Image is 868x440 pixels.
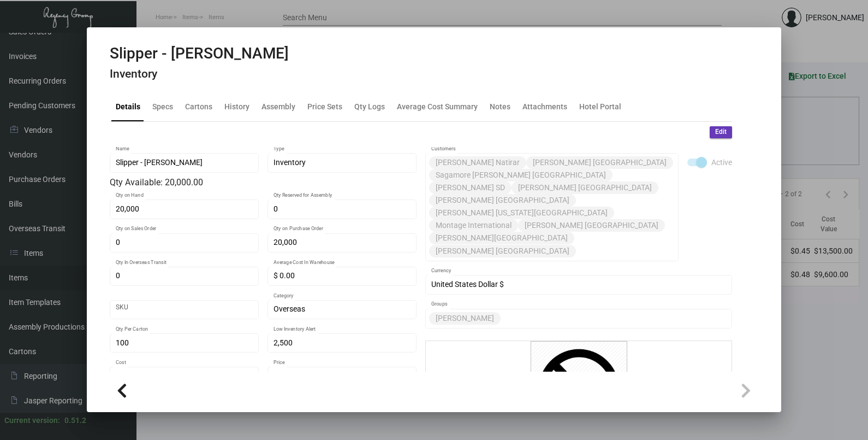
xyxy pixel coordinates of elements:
mat-chip: [PERSON_NAME] [GEOGRAPHIC_DATA] [518,219,665,232]
mat-chip: [PERSON_NAME] SD [429,181,512,194]
mat-chip: [PERSON_NAME] [GEOGRAPHIC_DATA] [526,156,673,169]
div: Price Sets [307,101,342,112]
div: Hotel Portal [579,101,621,112]
div: Qty Logs [354,101,385,112]
h2: Slipper - [PERSON_NAME] [110,44,289,63]
div: Qty Available: 20,000.00 [110,176,417,189]
mat-chip: [PERSON_NAME][GEOGRAPHIC_DATA] [429,232,574,244]
button: Edit [710,126,732,138]
mat-chip: [PERSON_NAME] Natirar [429,156,526,169]
div: Details [116,101,140,112]
mat-chip: Montage International [429,219,518,232]
span: Edit [715,127,727,137]
div: Cartons [185,101,212,112]
input: Add new.. [503,314,727,323]
div: Attachments [522,101,567,112]
div: Notes [490,101,510,112]
h4: Inventory [110,67,289,81]
span: Active [711,156,732,169]
input: Add new.. [578,247,673,255]
div: Average Cost Summary [397,101,478,112]
div: Current version: [4,415,60,426]
div: History [224,101,249,112]
mat-chip: [PERSON_NAME] [GEOGRAPHIC_DATA] [512,181,658,194]
div: 0.51.2 [64,415,86,426]
mat-chip: [PERSON_NAME] [US_STATE][GEOGRAPHIC_DATA] [429,207,614,219]
mat-chip: [PERSON_NAME] [GEOGRAPHIC_DATA] [429,245,576,257]
mat-chip: [PERSON_NAME] [429,312,501,325]
mat-chip: Sagamore [PERSON_NAME] [GEOGRAPHIC_DATA] [429,169,613,181]
div: Assembly [261,101,295,112]
mat-chip: [PERSON_NAME] [GEOGRAPHIC_DATA] [429,194,576,207]
div: Specs [152,101,173,112]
